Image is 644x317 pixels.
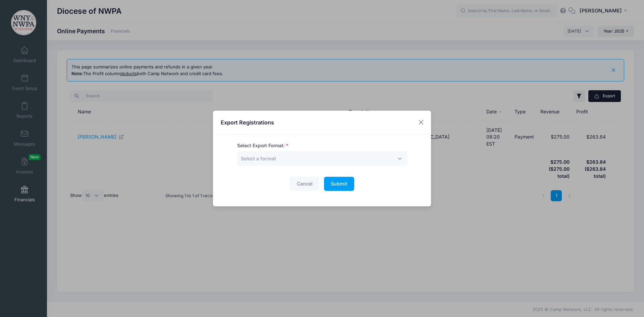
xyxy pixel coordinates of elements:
label: Select Export Format: [237,142,288,149]
button: Submit [324,177,354,191]
span: Select a format [241,155,276,162]
span: Submit [331,181,347,187]
button: Close [415,116,427,128]
span: Select a format [237,151,407,166]
button: Cancel [290,177,319,191]
h4: Export Registrations [221,118,274,126]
